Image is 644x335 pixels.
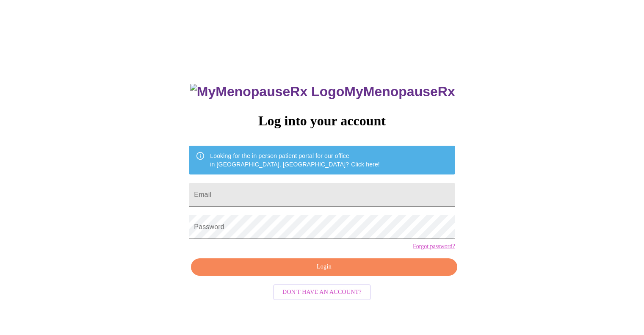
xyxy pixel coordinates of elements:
button: Don't have an account? [273,284,371,301]
h3: MyMenopauseRx [190,84,455,100]
a: Forgot password? [413,243,455,250]
a: Click here! [351,161,380,168]
img: MyMenopauseRx Logo [190,84,344,100]
span: Login [201,262,447,272]
div: Looking for the in person patient portal for our office in [GEOGRAPHIC_DATA], [GEOGRAPHIC_DATA]? [210,148,380,172]
button: Login [191,258,457,276]
h3: Log into your account [189,113,455,129]
a: Don't have an account? [271,288,373,295]
span: Don't have an account? [282,287,362,298]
